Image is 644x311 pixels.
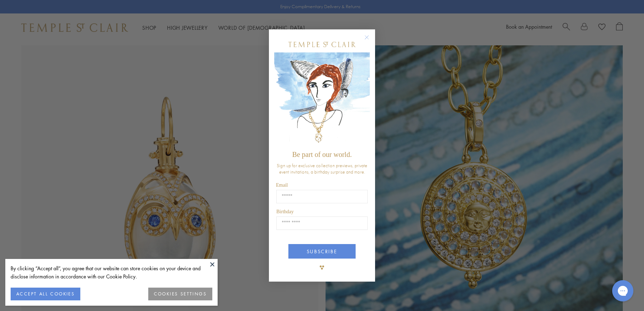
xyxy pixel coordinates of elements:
span: Sign up for exclusive collection previews, private event invitations, a birthday surprise and more. [277,162,367,175]
button: COOKIES SETTINGS [148,288,212,300]
span: Birthday [276,209,294,214]
span: Email [276,182,288,188]
img: Temple St. Clair [288,42,356,47]
img: TSC [315,260,329,275]
img: c4a9eb12-d91a-4d4a-8ee0-386386f4f338.jpeg [274,52,370,147]
button: SUBSCRIBE [288,244,356,259]
button: Close dialog [366,36,375,45]
iframe: Gorgias live chat messenger [609,278,637,304]
button: ACCEPT ALL COOKIES [11,288,80,300]
input: Email [276,190,368,203]
span: Be part of our world. [292,151,352,158]
div: By clicking “Accept all”, you agree that our website can store cookies on your device and disclos... [11,264,212,281]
